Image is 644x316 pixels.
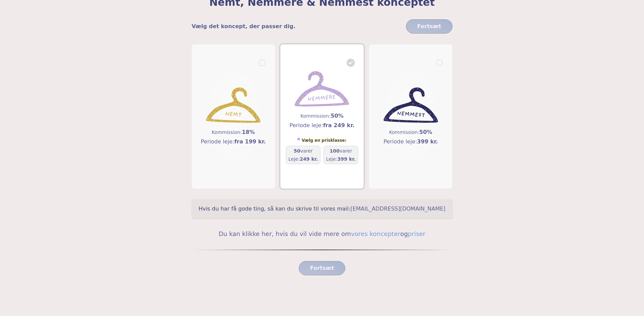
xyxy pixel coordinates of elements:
[242,129,255,135] span: 18%
[384,128,438,136] h5: Kommission:
[406,19,453,34] button: Fortsæt
[326,147,355,154] h5: varer
[350,205,445,212] a: [EMAIL_ADDRESS][DOMAIN_NAME]
[294,148,300,154] span: 50
[419,129,432,135] span: 50%
[301,138,346,143] span: Vælg en prisklasse:
[289,156,318,162] h5: Leje:
[323,122,355,129] span: fra 249 kr.
[310,264,334,272] span: Fortsæt
[337,156,356,162] span: 399 kr.
[234,138,266,145] span: fra 199 kr.
[408,230,425,237] a: priser
[290,112,354,120] h5: Kommission:
[331,113,344,119] span: 50%
[290,121,354,130] h5: Periode leje:
[330,148,339,154] span: 100
[201,128,266,136] h5: Kommission:
[300,156,318,162] span: 249 kr.
[384,138,438,146] h5: Periode leje:
[192,229,453,239] h5: Du kan klikke her, hvis du vil vide mere om og
[199,205,350,212] span: Hvis du har få gode ting, så kan du skrive til vores mail:
[201,138,266,146] h5: Periode leje:
[289,147,318,154] h5: varer
[351,230,400,237] a: vores koncepter
[326,156,355,162] h5: Leje:
[417,138,438,145] span: 399 kr.
[417,22,441,31] span: Fortsæt
[299,261,345,275] button: Fortsæt
[192,22,296,31] h5: Vælg det koncept, der passer dig.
